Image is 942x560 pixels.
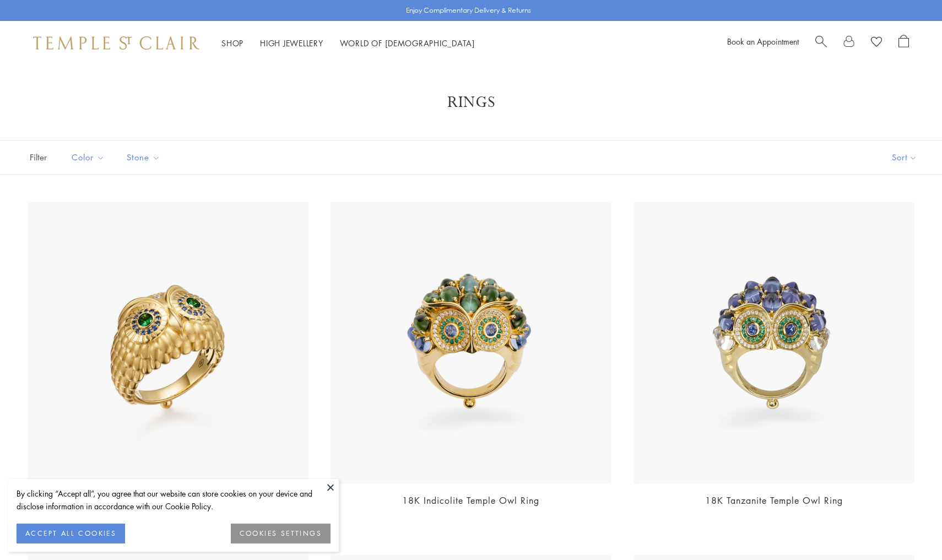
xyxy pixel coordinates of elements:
[118,145,169,170] button: Stone
[340,37,475,49] a: World of [DEMOGRAPHIC_DATA]World of [DEMOGRAPHIC_DATA]
[402,494,539,507] a: 18K Indicolite Temple Owl Ring
[887,508,931,549] iframe: Gorgias live chat messenger
[260,37,323,49] a: High JewelleryHigh Jewellery
[871,35,882,51] a: View Wishlist
[406,5,531,16] p: Enjoy Complimentary Delivery & Returns
[63,145,113,170] button: Color
[231,524,331,543] button: COOKIES SETTINGS
[221,36,475,50] nav: Main navigation
[17,487,331,513] div: By clicking “Accept all”, you agree that our website can store cookies on your device and disclos...
[28,202,308,483] img: R36865-OWLTGBS
[634,202,914,483] img: 18K Tanzanite Temple Owl Ring
[17,524,125,543] button: ACCEPT ALL COOKIES
[867,141,942,174] button: Show sort by
[705,494,843,507] a: 18K Tanzanite Temple Owl Ring
[727,36,799,47] a: Book an Appointment
[221,37,243,49] a: ShopShop
[331,202,611,483] img: 18K Indicolite Temple Owl Ring
[66,150,113,164] span: Color
[121,150,169,164] span: Stone
[898,35,909,51] a: Open Shopping Bag
[33,36,199,50] img: Temple St. Clair
[815,35,827,51] a: Search
[44,93,898,112] h1: Rings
